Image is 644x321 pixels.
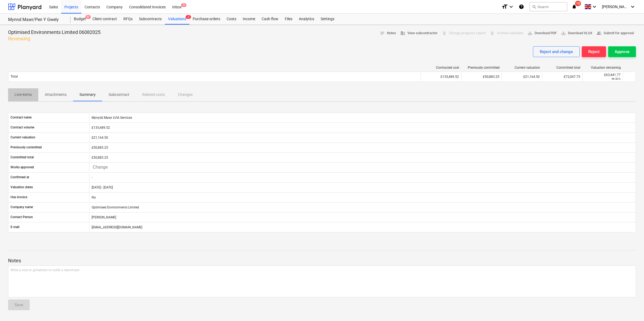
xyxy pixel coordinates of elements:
[79,92,96,97] p: Summary
[258,14,282,25] a: Cash flow
[588,48,600,55] div: Reject
[544,66,580,69] div: Committed total
[8,257,636,264] p: Notes
[89,143,636,152] div: £50,883.25
[109,92,129,97] p: Subcontract
[528,31,532,36] span: save_alt
[89,173,636,182] div: -
[629,4,636,10] i: keyboard_arrow_down
[11,185,33,190] p: Valuation dates
[136,14,165,25] a: Subcontracts
[89,213,636,222] div: [PERSON_NAME]
[542,72,582,81] div: £72,047.75
[11,205,33,210] p: Company name
[597,31,601,36] span: people_alt
[282,14,296,25] a: Files
[615,48,629,55] div: Approve
[89,14,120,25] a: Client contract
[585,66,621,69] div: Valuation remaining
[501,72,542,81] div: £21,164.50
[585,73,621,77] div: £63,441.77
[529,2,567,11] button: Search
[11,195,27,200] p: Has invoice
[71,14,89,25] a: Budget9+
[89,223,636,232] div: [EMAIL_ADDRESS][DOMAIN_NAME]
[189,14,223,25] a: Purchase orders
[519,4,524,10] i: Knowledge base
[561,30,592,36] span: Download XLSX
[296,14,317,25] a: Analytics
[463,66,500,69] div: Previously committed
[11,125,34,130] p: Contract volume
[8,36,101,42] p: Reviewing
[504,66,540,69] div: Current valuation
[8,17,64,23] div: Mynnd Mawr/Pen Y Gwely
[575,1,581,6] span: 10
[89,193,636,202] div: No
[89,123,636,132] div: £135,489.52
[594,29,636,37] button: Submit for approval
[533,46,580,57] button: Reject and change
[378,29,398,37] button: Notes
[186,15,191,19] span: 2
[508,4,514,10] i: keyboard_arrow_down
[11,74,18,79] p: Total
[240,14,258,25] a: Income
[582,46,606,57] button: Reject
[11,135,35,140] p: Current valuation
[525,29,559,37] button: Download PDF
[165,14,189,25] a: Valuations2
[45,92,67,97] p: Attachments
[89,133,636,142] div: £21,164.50
[71,14,89,25] div: Budget
[11,175,29,180] p: Confirmed at
[617,295,644,321] iframe: Chat Widget
[380,31,385,36] span: notes
[223,14,240,25] a: Costs
[423,66,459,69] div: Contracted cost
[597,30,634,36] span: Submit for approval
[559,29,594,37] button: Download XLSX
[85,15,91,19] span: 9+
[501,4,508,10] i: format_size
[120,14,136,25] a: RFQs
[15,92,32,97] p: Line-items
[532,5,536,9] span: search
[11,165,34,170] p: Works approved
[528,30,557,36] span: Download PDF
[400,31,405,36] span: business
[380,30,396,36] span: Notes
[11,115,32,120] p: Contract name
[561,31,566,36] span: save_alt
[611,77,621,80] small: 46.82%
[602,5,629,9] span: [PERSON_NAME]
[92,164,117,171] input: Change
[572,4,577,10] i: notifications
[165,14,189,25] div: Valuations
[11,145,42,150] p: Previously committed
[591,4,598,10] i: keyboard_arrow_down
[89,113,636,122] div: Mynydd Mawr LVIA Services
[317,14,338,25] a: Settings
[608,46,636,57] button: Approve
[461,72,501,81] div: £50,883.25
[89,183,636,192] div: [DATE] - [DATE]
[89,153,636,162] div: £50,883.25
[398,29,440,37] button: View subcontractor
[540,48,573,55] div: Reject and change
[400,30,438,36] span: View subcontractor
[89,203,636,212] div: Optimised Environments Limited
[11,225,19,229] p: E-mail
[421,72,461,81] div: £135,489.52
